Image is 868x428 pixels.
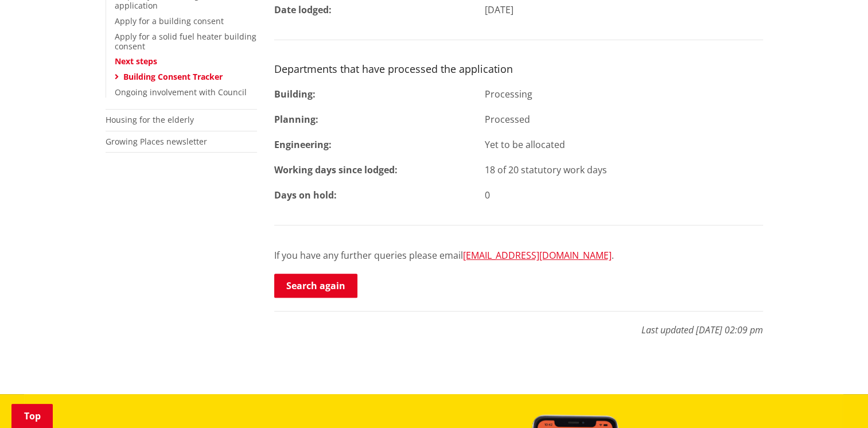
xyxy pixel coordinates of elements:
a: Apply for a building consent [115,15,224,26]
div: 0 [476,188,772,202]
h3: Departments that have processed the application [274,63,763,76]
div: 18 of 20 statutory work days [476,163,772,177]
strong: Days on hold: [274,189,337,201]
p: If you have any further queries please email . [274,248,763,262]
a: Search again [274,274,357,298]
iframe: Messenger Launcher [815,380,857,421]
strong: Working days since lodged: [274,164,398,176]
a: Housing for the elderly [106,114,194,125]
div: Yet to be allocated [476,138,772,151]
a: Ongoing involvement with Council [115,87,247,98]
a: Building Consent Tracker [123,71,223,82]
p: Last updated [DATE] 02:09 pm [274,311,763,337]
div: Processed [476,112,772,126]
a: Growing Places newsletter [106,136,207,147]
strong: Building: [274,88,316,100]
a: [EMAIL_ADDRESS][DOMAIN_NAME] [463,249,612,262]
a: Next steps [115,56,157,67]
div: Processing [476,87,772,101]
a: Apply for a solid fuel heater building consent​ [115,31,256,52]
strong: Date lodged: [274,3,332,16]
a: Top [11,404,53,428]
strong: Engineering: [274,138,332,151]
strong: Planning: [274,113,318,126]
div: [DATE] [476,3,772,17]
